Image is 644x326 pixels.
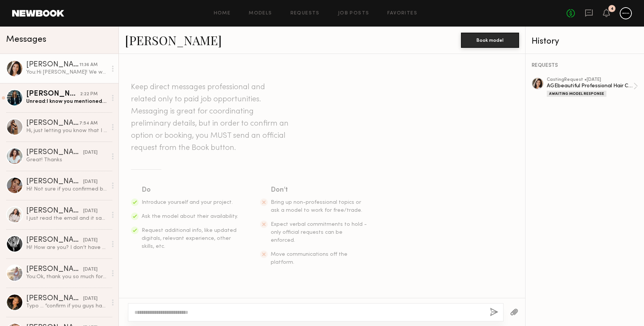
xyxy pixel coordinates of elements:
div: You: Ok, thank you so much for the reply! :) [26,273,107,280]
div: casting Request • [DATE] [547,77,633,82]
div: 11:36 AM [79,61,98,69]
span: Ask the model about their availability. [142,214,238,219]
div: [PERSON_NAME] [26,266,83,273]
div: [PERSON_NAME] [26,120,79,127]
div: [DATE] [83,266,98,273]
div: [PERSON_NAME] [26,295,83,302]
div: REQUESTS [532,63,638,68]
div: 4 [611,7,614,11]
button: Book model [461,33,519,48]
a: Requests [290,11,320,16]
a: Book model [461,36,519,43]
div: [DATE] [83,178,98,186]
a: Job Posts [338,11,369,16]
div: [DATE] [83,295,98,302]
div: History [532,37,638,46]
div: [PERSON_NAME] [26,90,80,98]
span: Move communications off the platform. [271,252,347,265]
div: Awaiting Model Response [547,91,606,97]
div: [DATE] [83,149,98,156]
div: [PERSON_NAME] [26,178,83,186]
span: Bring up non-professional topics or ask a model to work for free/trade. [271,200,362,213]
a: Home [214,11,231,16]
span: Introduce yourself and your project. [142,200,233,205]
div: [PERSON_NAME] [26,207,83,215]
span: Messages [6,35,46,44]
div: [DATE] [83,237,98,244]
a: castingRequest •[DATE]AGEbeautiful Professional Hair Color Campaign Gray CoverageAwaiting Model R... [547,77,638,97]
div: [PERSON_NAME] [26,236,83,244]
div: AGEbeautiful Professional Hair Color Campaign Gray Coverage [547,82,633,90]
div: [DATE] [83,208,98,215]
div: Do [142,185,239,195]
div: 2:22 PM [80,91,98,98]
div: You: Hi [PERSON_NAME]! We wanted to reach back out and see if you're available for this shoot. We... [26,69,107,76]
div: 7:54 AM [79,120,98,127]
div: [PERSON_NAME] [26,61,79,69]
a: Favorites [387,11,417,16]
div: Unread: I know you mentioned above possibly but curious what we would color exactly. Ty! [26,98,107,105]
header: Keep direct messages professional and related only to paid job opportunities. Messaging is great ... [131,81,290,154]
div: Great! Thanks [26,156,107,164]
a: [PERSON_NAME] [125,32,222,48]
div: Typo … “confirm if you guys have booked”. [26,302,107,310]
div: Hi! Not sure if you confirmed bookings already, but wanted to let you know I just got back [DATE]... [26,186,107,193]
div: I just read the email and it says the color is more permanent in the two weeks that was said in t... [26,215,107,222]
span: Request additional info, like updated digitals, relevant experience, other skills, etc. [142,228,237,249]
a: Models [249,11,272,16]
div: Hi, just letting you know that I sent over the Hair selfie and intro video. Thank you so much for... [26,127,107,134]
div: Hi! How are you? I don’t have any gray hair! I have natural blonde hair with highlights. I’m base... [26,244,107,251]
div: Don’t [271,185,368,195]
div: [PERSON_NAME] [26,149,83,156]
span: Expect verbal commitments to hold - only official requests can be enforced. [271,222,367,243]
